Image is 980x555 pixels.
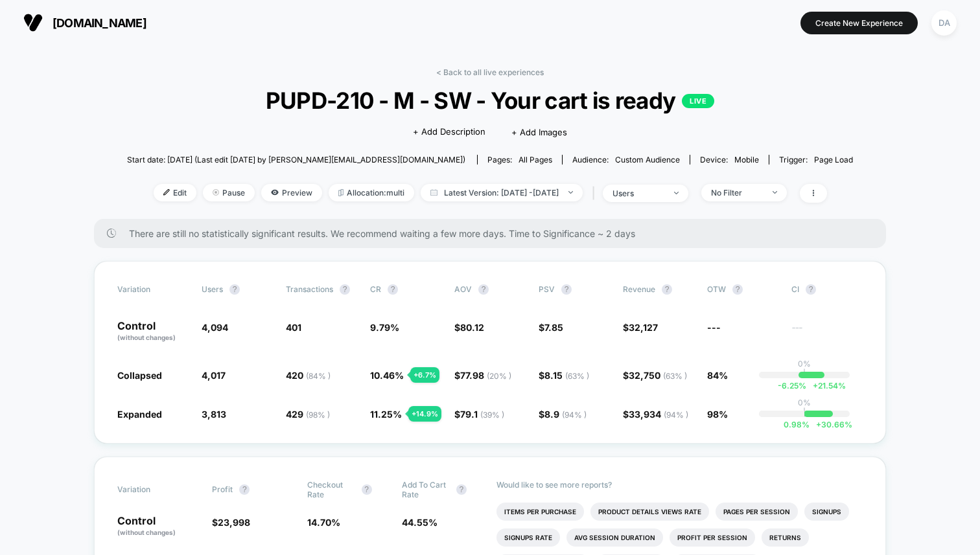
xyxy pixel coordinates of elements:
[707,370,728,381] span: 84%
[623,409,688,420] span: $
[408,406,441,422] div: + 14.9 %
[810,420,852,429] span: 30.66 %
[707,322,721,333] span: ---
[791,324,863,343] span: ---
[154,184,196,201] span: Edit
[519,155,552,164] span: all pages
[931,10,957,36] div: DA
[816,420,821,429] span: +
[480,410,504,420] span: ( 39 % )
[261,184,322,201] span: Preview
[117,321,189,343] p: Control
[202,370,226,381] span: 4,017
[612,188,664,198] div: users
[362,484,372,495] button: ?
[478,284,489,295] button: ?
[539,284,555,294] span: PSV
[117,409,162,420] span: Expanded
[117,370,162,381] span: Collapsed
[670,528,755,547] li: Profit Per Session
[623,284,655,294] span: Revenue
[629,370,687,381] span: 32,750
[664,410,688,420] span: ( 94 % )
[814,155,853,164] span: Page Load
[306,410,330,420] span: ( 98 % )
[163,87,817,114] span: PUPD-210 - M - SW - Your cart is ready
[213,189,219,196] img: end
[623,322,658,333] span: $
[388,284,398,295] button: ?
[690,155,769,164] span: Device:
[778,381,806,391] span: -6.25 %
[565,371,589,381] span: ( 63 % )
[734,155,759,164] span: mobile
[370,322,399,333] span: 9.79 %
[803,407,806,417] p: |
[23,13,43,32] img: Visually logo
[779,155,853,164] div: Trigger:
[239,484,250,495] button: ?
[410,367,439,383] div: + 6.7 %
[806,381,846,391] span: 21.54 %
[286,409,330,420] span: 429
[370,409,402,420] span: 11.25 %
[806,284,816,295] button: ?
[117,284,189,295] span: Variation
[623,370,687,381] span: $
[202,284,223,294] span: users
[456,484,467,495] button: ?
[454,409,504,420] span: $
[19,12,150,33] button: [DOMAIN_NAME]
[307,517,340,528] span: 14.70 %
[229,284,240,295] button: ?
[52,16,146,30] span: [DOMAIN_NAME]
[663,371,687,381] span: ( 63 % )
[127,155,465,164] span: Start date: [DATE] (Last edit [DATE] by [PERSON_NAME][EMAIL_ADDRESS][DOMAIN_NAME])
[212,484,233,494] span: Profit
[572,155,680,164] div: Audience:
[629,409,688,420] span: 33,934
[117,480,189,499] span: Variation
[539,322,563,333] span: $
[370,284,381,294] span: CR
[707,284,778,295] span: OTW
[762,528,809,547] li: Returns
[539,409,587,420] span: $
[163,189,170,196] img: edit
[202,409,226,420] span: 3,813
[590,503,709,521] li: Product Details Views Rate
[566,528,663,547] li: Avg Session Duration
[803,368,806,378] p: |
[402,517,437,528] span: 44.55 %
[813,381,818,391] span: +
[544,409,587,420] span: 8.9
[674,192,679,194] img: end
[117,515,199,538] p: Control
[798,359,811,368] p: 0%
[340,284,350,295] button: ?
[212,517,250,528] span: $
[454,322,484,333] span: $
[791,284,863,295] span: CI
[487,371,511,381] span: ( 20 % )
[286,370,331,381] span: 420
[436,67,544,77] a: < Back to all live experiences
[338,189,344,196] img: rebalance
[487,155,552,164] div: Pages:
[307,480,355,499] span: Checkout Rate
[511,127,567,137] span: + Add Images
[716,503,798,521] li: Pages Per Session
[218,517,250,528] span: 23,998
[544,322,563,333] span: 7.85
[129,228,860,239] span: There are still no statistically significant results. We recommend waiting a few more days . Time...
[539,370,589,381] span: $
[732,284,743,295] button: ?
[430,189,437,196] img: calendar
[496,480,863,490] p: Would like to see more reports?
[773,191,777,194] img: end
[454,284,472,294] span: AOV
[707,409,728,420] span: 98%
[662,284,672,295] button: ?
[286,322,301,333] span: 401
[568,191,573,194] img: end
